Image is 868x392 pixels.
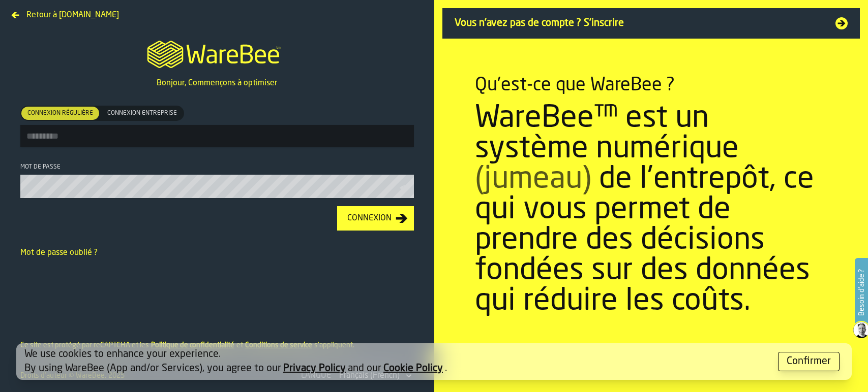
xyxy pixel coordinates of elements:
a: Cookie Policy [383,364,443,374]
button: button- [778,352,840,371]
a: logo-header [138,28,296,77]
a: Retour à [DOMAIN_NAME] [8,8,123,16]
div: thumb [101,107,183,120]
a: Privacy Policy [283,364,346,374]
div: We use cookies to enhance your experience. By using WareBee (App and/or Services), you agree to o... [24,347,770,376]
p: Bonjour, Commençons à optimiser [157,77,277,89]
span: Vous n'avez pas de compte ? S'inscrire [455,16,824,30]
div: Confirmer [787,354,831,369]
span: Connexion régulière [23,109,97,118]
button: button-toolbar-Mot de passe [400,183,412,193]
label: button-switch-multi-Connexion entreprise [100,106,184,121]
label: button-switch-multi-Connexion régulière [20,106,100,121]
input: button-toolbar-Mot de passe [20,175,414,198]
span: (jumeau) [475,165,591,195]
input: button-toolbar-[object Object] [20,125,414,147]
a: Vous n'avez pas de compte ? S'inscrire [442,8,860,39]
label: button-toolbar-[object Object] [20,106,414,147]
span: Retour à [DOMAIN_NAME] [26,9,119,21]
div: WareBee™ est un système numérique de l'entrepôt, ce qui vous permet de prendre des décisions fond... [475,104,828,317]
a: Mot de passe oublié ? [20,249,98,257]
label: Besoin d'aide ? [856,259,867,326]
label: button-toolbar-Mot de passe [20,164,414,198]
div: Mot de passe [20,164,414,171]
button: button-Connexion [337,206,414,231]
div: Qu'est-ce que WareBee ? [475,75,675,95]
div: alert-[object Object] [16,343,852,380]
div: thumb [21,107,99,120]
div: Connexion [343,212,396,224]
span: Connexion entreprise [103,109,181,118]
